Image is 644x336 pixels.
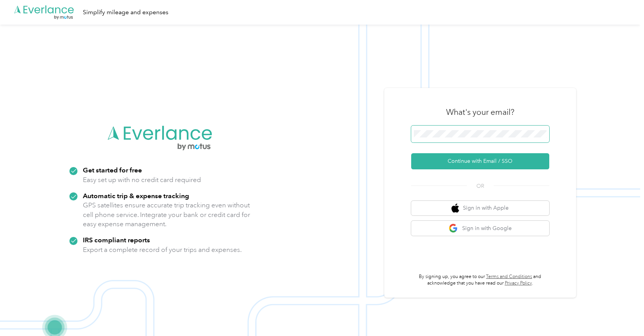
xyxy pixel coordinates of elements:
[83,166,142,174] strong: Get started for free
[451,204,459,213] img: apple logo
[446,107,514,118] h3: What's your email?
[411,153,549,169] button: Continue with Email / SSO
[83,192,189,200] strong: Automatic trip & expense tracking
[83,200,250,229] p: GPS satellites ensure accurate trip tracking even without cell phone service. Integrate your bank...
[411,273,549,287] p: By signing up, you agree to our and acknowledge that you have read our .
[83,236,150,244] strong: IRS compliant reports
[411,201,549,216] button: apple logoSign in with Apple
[449,223,458,233] img: google logo
[83,175,201,185] p: Easy set up with no credit card required
[505,280,532,286] a: Privacy Policy
[83,245,242,255] p: Export a complete record of your trips and expenses.
[411,221,549,236] button: google logoSign in with Google
[83,8,168,17] div: Simplify mileage and expenses
[486,274,532,280] a: Terms and Conditions
[467,182,494,190] span: OR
